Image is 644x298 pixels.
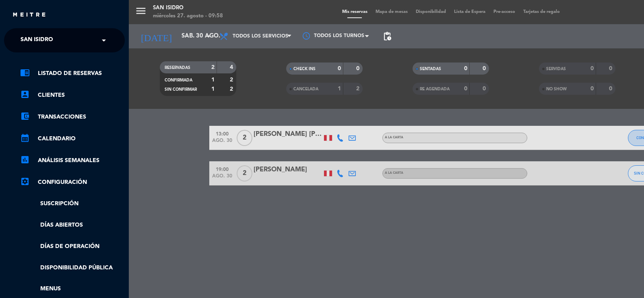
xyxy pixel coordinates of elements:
[20,112,125,122] a: account_balance_walletTransacciones
[20,199,125,208] a: Suscripción
[20,133,30,143] i: calendar_month
[20,177,30,186] i: settings_applications
[20,284,125,294] a: Menus
[20,156,125,165] a: assessmentANÁLISIS SEMANALES
[382,31,392,41] span: pending_actions
[20,221,125,230] a: Días abiertos
[20,111,30,121] i: account_balance_wallet
[20,90,125,100] a: account_boxClientes
[20,69,125,78] a: chrome_reader_modeListado de Reservas
[20,263,125,273] a: Disponibilidad pública
[21,32,53,49] span: San Isidro
[20,242,125,251] a: Días de Operación
[20,134,125,144] a: calendar_monthCalendario
[20,68,30,77] i: chrome_reader_mode
[20,177,125,187] a: Configuración
[20,90,30,99] i: account_box
[12,12,46,18] img: MEITRE
[20,155,30,165] i: assessment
